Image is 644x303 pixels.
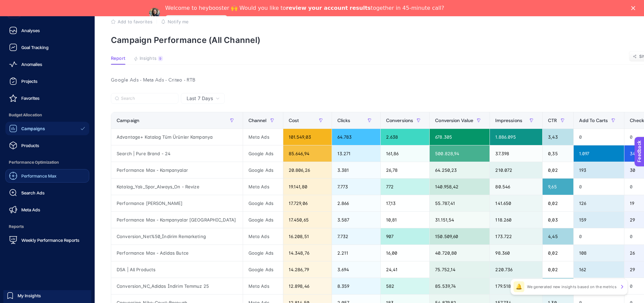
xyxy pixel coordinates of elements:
[283,278,332,294] div: 12.898,46
[381,129,430,145] div: 2.638
[490,129,542,145] div: 1.886.095
[5,74,89,88] a: Projects
[490,278,542,294] div: 179.518
[283,145,332,162] div: 85.646,94
[430,179,490,195] div: 140.958,42
[574,195,624,211] div: 126
[5,139,89,152] a: Products
[574,245,624,261] div: 108
[430,162,490,178] div: 64.250,23
[243,195,283,211] div: Google Ads
[430,195,490,211] div: 55.787,41
[543,129,573,145] div: 3,43
[118,19,152,24] span: Add to favorites
[574,212,624,228] div: 159
[490,245,542,261] div: 98.360
[381,278,430,294] div: 582
[332,245,380,261] div: 2.211
[21,28,40,33] span: Analyses
[283,179,332,195] div: 19.141,80
[490,162,542,178] div: 210.072
[111,145,243,162] div: Search | Pure Brand - 24
[337,118,351,123] span: Clicks
[5,41,89,54] a: Goal Tracking
[430,145,490,162] div: 500.828,94
[514,281,524,292] div: 🔔
[574,179,624,195] div: 0
[243,278,283,294] div: Meta Ads
[117,118,139,123] span: Campaign
[5,122,89,135] a: Campaigns
[111,228,243,244] div: Conversion_Net%50_İndirim Remarketing
[574,261,624,278] div: 162
[332,179,380,195] div: 7.773
[3,290,91,301] a: My Insights
[579,118,608,123] span: Add To Carts
[574,228,624,244] div: 0
[332,195,380,211] div: 2.866
[5,57,89,71] a: Anomalies
[111,245,243,261] div: Performance Max - Adidas Butce
[430,261,490,278] div: 75.752,14
[350,5,371,11] b: results
[381,195,430,211] div: 17,13
[631,6,638,10] div: Close
[386,118,413,123] span: Conversions
[248,118,267,123] span: Channel
[5,186,89,200] a: Search Ads
[243,129,283,145] div: Meta Ads
[574,162,624,178] div: 193
[435,118,473,123] span: Conversion Value
[430,245,490,261] div: 40.720,80
[121,96,174,101] input: Search
[243,261,283,278] div: Google Ads
[111,162,243,178] div: Performance Max - Kampanyalar
[381,245,430,261] div: 16,00
[574,129,624,145] div: 0
[574,278,624,294] div: 0
[140,56,157,61] span: Insights
[4,2,26,7] span: Feedback
[5,220,89,233] span: Reports
[111,179,243,195] div: Katalog_Yalı_Spor_Always_On - Revize
[332,129,380,145] div: 64.783
[381,228,430,244] div: 907
[332,212,380,228] div: 3.587
[283,261,332,278] div: 14.286,79
[111,261,243,278] div: DSA | All Products
[381,179,430,195] div: 772
[165,15,228,23] a: Speak with an Expert
[543,228,573,244] div: 4,45
[543,162,573,178] div: 0,02
[543,145,573,162] div: 0,35
[21,207,40,212] span: Meta Ads
[21,237,79,243] span: Weekly Performance Reports
[381,145,430,162] div: 161,86
[289,118,299,123] span: Cost
[21,143,39,148] span: Products
[161,19,189,24] button: Notify me
[381,212,430,228] div: 10,81
[430,228,490,244] div: 150.509,60
[283,162,332,178] div: 20.806,26
[490,145,542,162] div: 37.398
[5,91,89,105] a: Favorites
[5,24,89,37] a: Analyses
[490,212,542,228] div: 118.260
[381,261,430,278] div: 24,41
[381,162,430,178] div: 26,78
[5,169,89,183] a: Performance Max
[243,162,283,178] div: Google Ads
[111,195,243,211] div: Performance [PERSON_NAME]
[149,8,160,19] img: Profile image for Neslihan
[332,228,380,244] div: 7.732
[5,203,89,216] a: Meta Ads
[430,212,490,228] div: 31.151,54
[165,5,444,11] div: Welcome to heybooster 🙌 Would you like to together in 45-minute call?
[5,108,89,122] span: Budget Allocation
[21,62,42,67] span: Anomalies
[243,228,283,244] div: Meta Ads
[430,129,490,145] div: 678.305
[543,212,573,228] div: 0,03
[168,19,189,24] span: Notify me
